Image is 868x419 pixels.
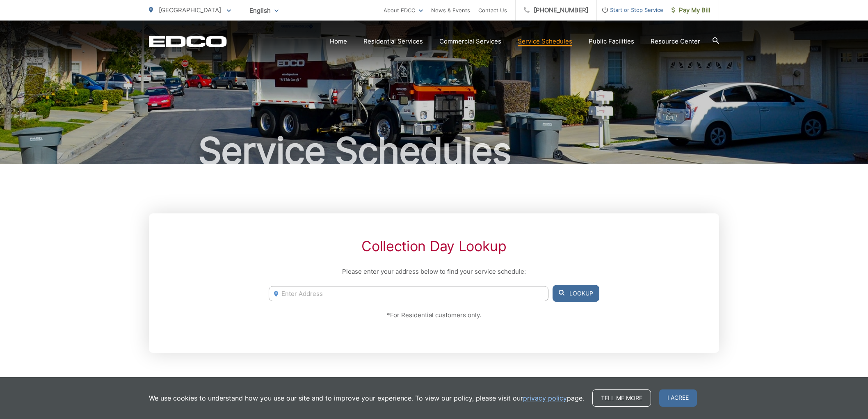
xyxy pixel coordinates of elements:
[269,310,599,320] p: *For Residential customers only.
[672,5,710,15] span: Pay My Bill
[592,389,651,407] a: Tell me more
[518,37,572,46] a: Service Schedules
[553,285,599,302] button: Lookup
[659,389,697,407] span: I agree
[523,393,567,403] a: privacy policy
[243,3,285,18] span: English
[330,37,347,46] a: Home
[149,393,584,403] p: We use cookies to understand how you use our site and to improve your experience. To view our pol...
[478,5,507,15] a: Contact Us
[269,286,548,301] input: Enter Address
[269,267,599,277] p: Please enter your address below to find your service schedule:
[159,6,221,14] span: [GEOGRAPHIC_DATA]
[439,37,501,46] a: Commercial Services
[149,36,227,47] a: EDCD logo. Return to the homepage.
[651,37,700,46] a: Resource Center
[269,238,599,254] h2: Collection Day Lookup
[431,5,470,15] a: News & Events
[384,5,423,15] a: About EDCO
[149,131,719,172] h1: Service Schedules
[589,37,634,46] a: Public Facilities
[363,37,423,46] a: Residential Services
